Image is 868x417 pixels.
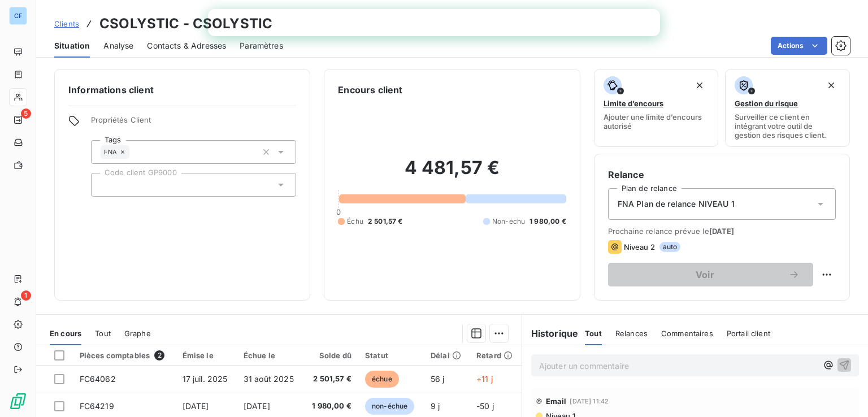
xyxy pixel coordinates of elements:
[154,350,164,360] span: 2
[431,351,463,360] div: Délai
[659,242,681,252] span: auto
[735,99,798,108] span: Gestion du risque
[546,397,567,406] span: Email
[530,216,566,227] span: 1 980,00 €
[431,374,445,384] span: 56 j
[476,351,515,360] div: Retard
[476,401,494,411] span: -50 j
[365,351,417,360] div: Statut
[365,371,399,388] span: échue
[338,83,402,97] h6: Encours client
[80,401,114,411] span: FC64219
[68,83,296,97] h6: Informations client
[124,329,151,338] span: Graphe
[622,270,788,279] span: Voir
[21,108,31,119] span: 5
[365,398,414,415] span: non-échue
[336,207,341,216] span: 0
[54,40,90,51] span: Situation
[608,168,836,181] h6: Relance
[608,227,836,236] span: Prochaine relance prévue le
[104,149,117,155] span: FNA
[99,14,272,34] h3: CSOLYSTIC - CSOLYSTIC
[709,227,735,236] span: [DATE]
[618,198,735,210] span: FNA Plan de relance NIVEAU 1
[50,329,81,338] span: En cours
[80,350,169,360] div: Pièces comptables
[183,374,228,384] span: 17 juil. 2025
[735,112,840,140] span: Surveiller ce client en intégrant votre outil de gestion des risques client.
[95,329,111,338] span: Tout
[310,373,351,385] span: 2 501,57 €
[9,7,27,25] div: CF
[368,216,403,227] span: 2 501,57 €
[604,99,663,108] span: Limite d’encours
[604,112,709,131] span: Ajouter une limite d’encours autorisé
[338,157,566,190] h2: 4 481,57 €
[240,40,283,51] span: Paramètres
[103,40,133,51] span: Analyse
[570,398,609,405] span: [DATE] 11:42
[492,216,525,227] span: Non-échu
[624,242,655,251] span: Niveau 2
[347,216,363,227] span: Échu
[727,329,770,338] span: Portail client
[244,401,270,411] span: [DATE]
[725,69,850,147] button: Gestion du risqueSurveiller ce client en intégrant votre outil de gestion des risques client.
[183,401,209,411] span: [DATE]
[21,290,31,301] span: 1
[771,37,827,55] button: Actions
[615,329,648,338] span: Relances
[310,401,351,412] span: 1 980,00 €
[244,374,294,384] span: 31 août 2025
[129,147,138,157] input: Ajouter une valeur
[147,40,226,51] span: Contacts & Adresses
[54,19,79,28] span: Clients
[101,180,110,190] input: Ajouter une valeur
[522,327,579,340] h6: Historique
[476,374,493,384] span: +11 j
[585,329,602,338] span: Tout
[80,374,116,384] span: FC64062
[9,392,27,410] img: Logo LeanPay
[208,9,660,36] iframe: Intercom live chat bannière
[244,351,297,360] div: Échue le
[431,401,440,411] span: 9 j
[54,18,79,29] a: Clients
[91,115,296,131] span: Propriétés Client
[661,329,713,338] span: Commentaires
[310,351,351,360] div: Solde dû
[183,351,230,360] div: Émise le
[594,69,719,147] button: Limite d’encoursAjouter une limite d’encours autorisé
[608,263,813,286] button: Voir
[830,379,857,406] iframe: Intercom live chat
